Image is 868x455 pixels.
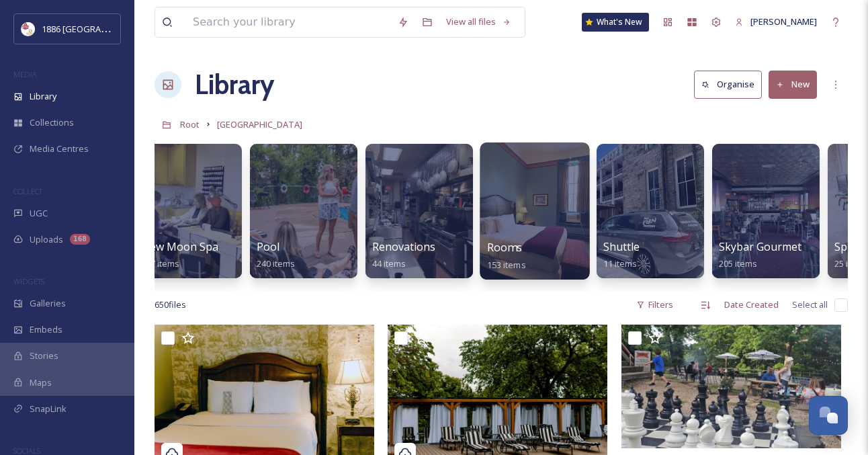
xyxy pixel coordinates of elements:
[719,257,757,270] span: 205 items
[13,69,37,79] span: MEDIA
[30,116,74,129] span: Collections
[487,240,523,255] span: Rooms
[372,257,406,270] span: 44 items
[257,241,295,270] a: Pool240 items
[30,233,63,246] span: Uploads
[30,142,89,155] span: Media Centres
[30,349,58,362] span: Stories
[694,71,762,98] button: Organise
[603,257,637,270] span: 11 items
[155,298,186,311] span: 650 file s
[603,241,640,270] a: Shuttle11 items
[582,13,649,32] a: What's New
[141,241,218,270] a: New Moon Spa257 items
[217,116,302,132] a: [GEOGRAPHIC_DATA]
[180,118,200,130] span: Root
[180,116,200,132] a: Root
[257,257,295,270] span: 240 items
[603,239,640,254] span: Shuttle
[372,239,435,254] span: Renovations
[13,276,44,286] span: WIDGETS
[30,323,62,336] span: Embeds
[621,325,841,448] img: 20250510_182841.jpg
[141,257,179,270] span: 257 items
[141,239,218,254] span: New Moon Spa
[769,71,817,98] button: New
[13,186,42,196] span: COLLECT
[719,241,830,270] a: Skybar Gourmet Pizza205 items
[70,234,90,245] div: 168
[718,292,785,318] div: Date Created
[694,71,769,98] a: Organise
[750,15,817,28] span: [PERSON_NAME]
[30,376,52,389] span: Maps
[439,9,518,35] a: View all files
[30,297,66,310] span: Galleries
[719,239,830,254] span: Skybar Gourmet Pizza
[30,207,48,220] span: UGC
[21,22,35,36] img: logos.png
[487,258,526,270] span: 153 items
[30,90,56,103] span: Library
[186,7,391,37] input: Search your library
[487,241,526,271] a: Rooms153 items
[42,22,148,35] span: 1886 [GEOGRAPHIC_DATA]
[834,257,868,270] span: 25 items
[195,65,274,105] a: Library
[792,298,828,311] span: Select all
[372,241,435,270] a: Renovations44 items
[728,9,824,35] a: [PERSON_NAME]
[217,118,302,130] span: [GEOGRAPHIC_DATA]
[809,396,848,435] button: Open Chat
[257,239,279,254] span: Pool
[30,403,67,415] span: SnapLink
[630,292,680,318] div: Filters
